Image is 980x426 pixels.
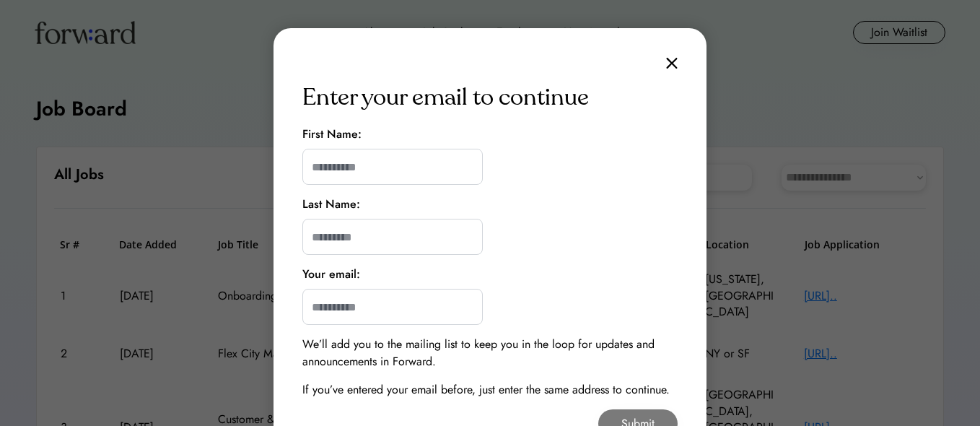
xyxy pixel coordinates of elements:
div: Your email: [302,266,360,283]
div: Last Name: [302,196,360,213]
img: close.svg [666,57,678,69]
div: If you’ve entered your email before, just enter the same address to continue. [302,381,670,399]
div: Enter your email to continue [302,80,589,115]
div: First Name: [302,126,362,143]
div: We’ll add you to the mailing list to keep you in the loop for updates and announcements in Forward. [302,336,678,370]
